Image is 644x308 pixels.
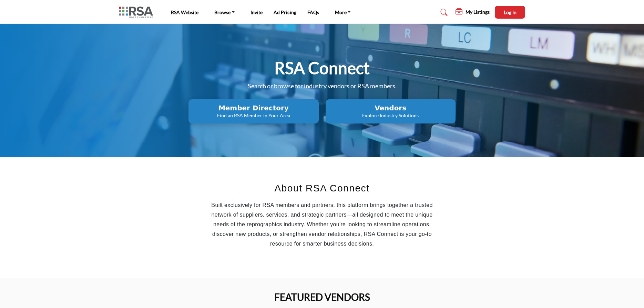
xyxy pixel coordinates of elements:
[307,9,319,15] a: FAQs
[328,112,453,119] p: Explore Industry Solutions
[203,181,441,196] h2: About RSA Connect
[328,104,453,112] h2: Vendors
[330,8,356,17] a: More
[203,200,441,249] p: Built exclusively for RSA members and partners, this platform brings together a trusted network o...
[504,9,517,15] span: Log In
[274,9,296,15] a: Ad Pricing
[191,112,316,119] p: Find an RSA Member in Your Area
[188,99,318,123] button: Member Directory Find an RSA Member in Your Area
[434,7,452,18] a: Search
[209,8,239,17] a: Browse
[191,104,316,112] h2: Member Directory
[251,9,263,15] a: Invite
[248,82,397,90] span: Search or browse for industry vendors or RSA members.
[495,6,525,19] button: Log In
[119,7,156,18] img: Site Logo
[466,9,490,15] h5: My Listings
[274,291,370,303] h2: FEATURED VENDORS
[456,8,490,17] div: My Listings
[274,57,370,79] h1: RSA Connect
[171,9,198,15] a: RSA Website
[326,99,456,123] button: Vendors Explore Industry Solutions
